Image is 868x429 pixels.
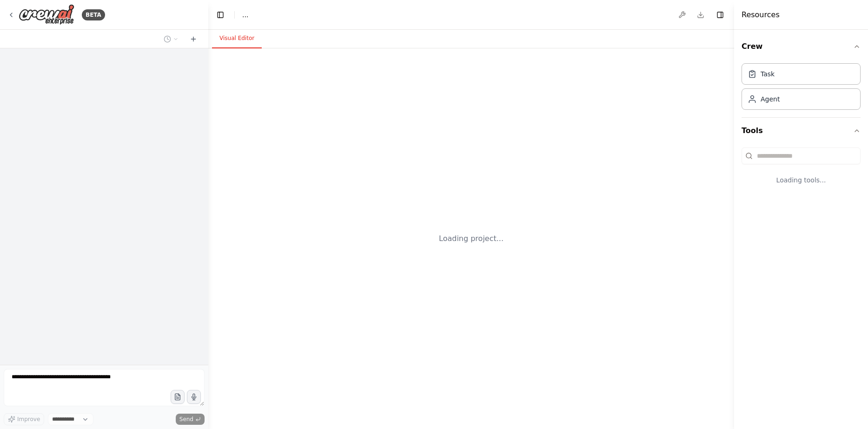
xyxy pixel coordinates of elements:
div: Agent [761,94,780,104]
button: Visual Editor [212,29,262,48]
button: Hide right sidebar [714,8,727,21]
h4: Resources [742,9,780,20]
button: Click to speak your automation idea [187,390,201,404]
button: Improve [4,413,44,425]
button: Tools [742,118,861,144]
span: Send [179,416,193,423]
button: Send [176,414,205,425]
button: Upload files [171,390,185,404]
button: Crew [742,34,861,60]
span: ... [242,10,248,20]
button: Hide left sidebar [214,8,227,21]
img: Logo [19,4,74,25]
span: Improve [17,416,40,423]
div: Loading tools... [742,168,861,192]
div: Loading project... [439,233,504,244]
div: Crew [742,60,861,117]
nav: breadcrumb [242,10,248,20]
div: Tools [742,144,861,200]
button: Switch to previous chat [160,34,182,45]
div: Task [761,69,775,79]
div: BETA [82,9,105,20]
button: Start a new chat [186,34,201,45]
